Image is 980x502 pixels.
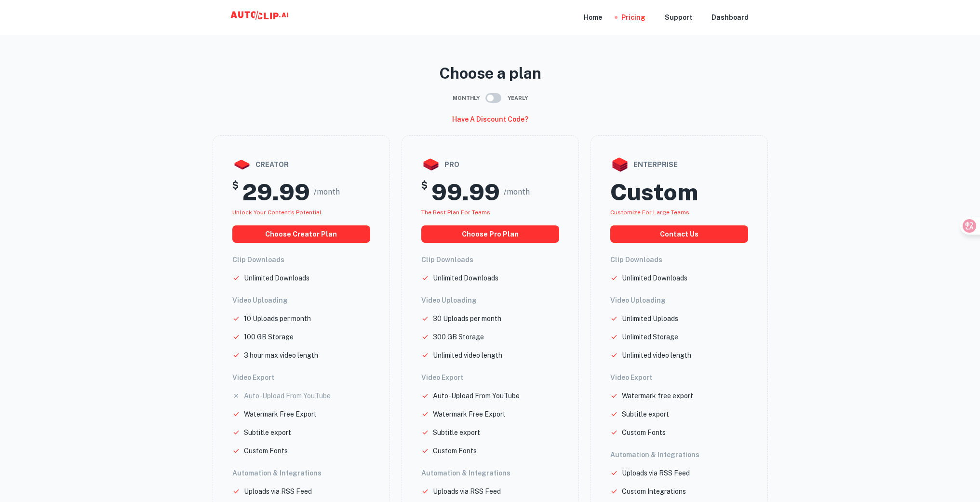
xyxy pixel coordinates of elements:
h2: Custom [610,178,698,206]
p: Uploads via RSS Feed [433,486,501,497]
p: Watermark Free Export [433,409,506,419]
h6: Have a discount code? [452,114,528,125]
p: Unlimited Downloads [433,273,498,283]
h6: Video Uploading [232,295,370,306]
p: Subtitle export [244,427,291,438]
p: Choose a plan [213,62,768,85]
button: Contact us [610,225,748,243]
p: Custom Fonts [433,446,477,456]
p: 3 hour max video length [244,350,318,361]
p: Auto-Upload From YouTube [244,390,331,401]
p: Watermark Free Export [244,409,317,419]
p: Unlimited video length [433,350,502,361]
span: /month [314,186,340,198]
h5: $ [232,178,239,206]
p: Subtitle export [433,427,480,438]
span: Yearly [508,94,528,102]
span: The best plan for teams [421,209,490,216]
p: Subtitle export [622,409,669,419]
h6: Automation & Integrations [610,449,748,460]
p: Unlimited Storage [622,332,678,342]
p: Unlimited video length [622,350,691,361]
h6: Automation & Integrations [421,468,559,478]
p: Custom Integrations [622,486,686,497]
span: Customize for large teams [610,209,689,216]
p: Uploads via RSS Feed [622,468,690,478]
h6: Video Export [421,372,559,383]
h6: Video Export [232,372,370,383]
h2: 29.99 [242,178,310,206]
p: Auto-Upload From YouTube [433,390,520,401]
p: 300 GB Storage [433,332,484,342]
p: Uploads via RSS Feed [244,486,312,497]
p: Unlimited Uploads [622,313,678,324]
h6: Clip Downloads [610,254,748,265]
h2: 99.99 [431,178,500,206]
h5: $ [421,178,428,206]
h6: Clip Downloads [232,254,370,265]
span: /month [504,186,530,198]
div: pro [421,155,559,174]
button: choose pro plan [421,225,559,243]
h6: Automation & Integrations [232,468,370,478]
p: Custom Fonts [244,446,288,456]
button: choose creator plan [232,225,370,243]
p: Watermark free export [622,390,693,401]
div: enterprise [610,155,748,174]
h6: Video Export [610,372,748,383]
p: 10 Uploads per month [244,313,311,324]
span: Unlock your Content's potential [232,209,322,216]
h6: Video Uploading [610,295,748,306]
p: Unlimited Downloads [622,273,687,283]
p: 100 GB Storage [244,332,294,342]
p: Custom Fonts [622,427,666,438]
h6: Clip Downloads [421,254,559,265]
span: Monthly [453,94,480,102]
button: Have a discount code? [448,111,532,127]
div: creator [232,155,370,174]
p: Unlimited Downloads [244,273,309,283]
h6: Video Uploading [421,295,559,306]
p: 30 Uploads per month [433,313,501,324]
